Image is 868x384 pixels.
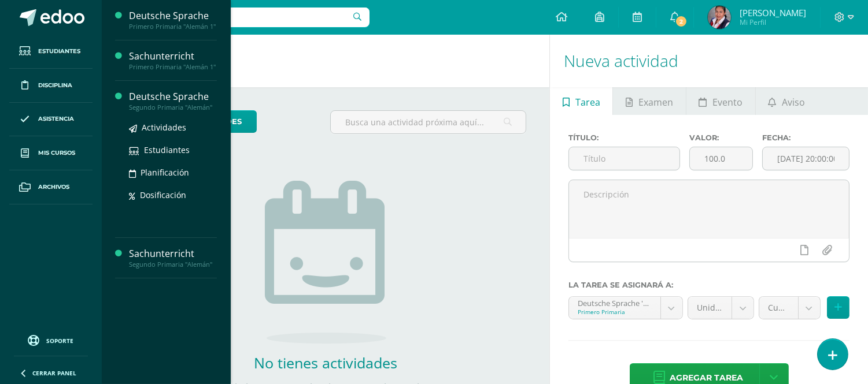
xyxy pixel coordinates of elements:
[129,63,217,71] div: Primero Primaria "Alemán 1"
[9,170,93,204] a: Archivos
[141,167,189,178] span: Planificación
[675,15,688,28] span: 2
[690,147,752,170] input: Puntos máximos
[578,308,652,316] div: Primero Primaria
[129,166,217,179] a: Planificación
[38,47,80,56] span: Estudiantes
[331,111,526,133] input: Busca una actividad próxima aquí...
[140,189,186,200] span: Dosificación
[712,88,743,116] span: Evento
[129,9,217,31] a: Deutsche SprachePrimero Primaria "Alemán 1"
[129,143,217,156] a: Estudiantes
[129,188,217,202] a: Dosificación
[564,35,854,87] h1: Nueva actividad
[613,87,685,115] a: Examen
[129,90,217,103] div: Deutsche Sprache
[9,35,93,69] a: Estudiantes
[740,7,806,18] span: [PERSON_NAME]
[768,297,789,319] span: Cuaderno (5.0%)
[756,87,818,115] a: Aviso
[129,9,217,23] div: Deutsche Sprache
[32,369,76,377] span: Cerrar panel
[116,35,535,87] h1: Actividades
[688,297,754,319] a: Unidad 4
[265,181,386,344] img: no_activities.png
[129,90,217,111] a: Deutsche SpracheSegundo Primaria "Alemán"
[47,337,74,345] span: Soporte
[575,88,600,116] span: Tarea
[550,87,612,115] a: Tarea
[697,297,723,319] span: Unidad 4
[129,50,217,63] div: Sachunterricht
[638,88,673,116] span: Examen
[763,147,849,170] input: Fecha de entrega
[569,297,682,319] a: Deutsche Sprache 'Alemán 1'Primero Primaria
[38,81,72,90] span: Disciplina
[689,133,752,142] label: Valor:
[129,247,217,269] a: SachunterrichtSegundo Primaria "Alemán"
[38,182,69,192] span: Archivos
[210,353,441,372] h2: No tienes actividades
[568,133,680,142] label: Título:
[9,103,93,137] a: Asistencia
[762,133,849,142] label: Fecha:
[144,144,190,155] span: Estudiantes
[569,147,679,170] input: Título
[740,17,806,27] span: Mi Perfil
[708,6,731,29] img: 7553e2040392ab0c00c32bf568c83c81.png
[129,121,217,134] a: Actividades
[568,281,849,289] label: La tarea se asignará a:
[129,260,217,269] div: Segundo Primaria "Alemán"
[38,148,75,158] span: Mis cursos
[38,114,74,124] span: Asistencia
[129,103,217,111] div: Segundo Primaria "Alemán"
[578,297,652,308] div: Deutsche Sprache 'Alemán 1'
[782,88,805,116] span: Aviso
[129,50,217,71] a: SachunterrichtPrimero Primaria "Alemán 1"
[759,297,820,319] a: Cuaderno (5.0%)
[142,122,186,133] span: Actividades
[129,23,217,31] div: Primero Primaria "Alemán 1"
[14,332,88,348] a: Soporte
[686,87,755,115] a: Evento
[129,247,217,260] div: Sachunterricht
[9,136,93,170] a: Mis cursos
[109,8,370,27] input: Busca un usuario...
[9,69,93,103] a: Disciplina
